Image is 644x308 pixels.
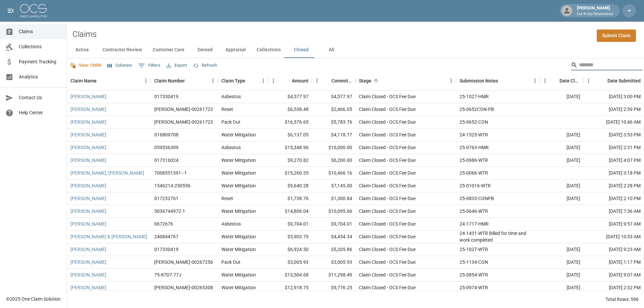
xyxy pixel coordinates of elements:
div: 25-0652CON-PB [460,106,494,113]
div: Submission Notes [456,71,540,90]
div: [DATE] 1:17 PM [584,256,644,269]
div: Water Mitigation [221,246,256,253]
div: Claim Name [67,71,151,90]
a: [PERSON_NAME] [70,221,106,227]
div: Date Claim Settled [540,71,584,90]
a: [PERSON_NAME] & [PERSON_NAME] [70,233,147,240]
div: [DATE] [540,141,584,154]
a: [PERSON_NAME] [70,131,106,138]
div: 25-0066-WTR [460,170,488,176]
div: [DATE] 9:23 AM [584,243,644,256]
div: Claim Closed - OCS Fee Due [359,208,416,214]
button: Menu [268,76,278,86]
div: [DATE] 10:53 AM [584,231,644,243]
div: Committed Amount [312,71,356,90]
div: $9,704.01 [312,218,356,231]
div: [DATE] 9:07 AM [584,269,644,282]
div: Claim Number [154,71,185,90]
div: 25-0763-HMR [460,144,489,151]
div: Asbestos [221,221,241,227]
div: $15,260.35 [268,167,312,180]
div: [DATE] 7:36 AM [584,205,644,218]
div: Submission Notes [460,71,498,90]
button: Contractor Review [97,42,147,58]
a: [PERSON_NAME] [70,246,106,253]
div: $6,200.00 [312,154,356,167]
div: Pack Out [221,119,240,125]
div: Total Rows: 596 [605,296,639,303]
div: Claim Closed - OCS Fee Due [359,195,416,202]
div: $3,005.93 [312,256,356,269]
div: [DATE] [540,90,584,103]
div: $4,577.97 [312,90,356,103]
div: [PERSON_NAME] [574,5,616,17]
div: [DATE] [540,256,584,269]
div: [DATE] 3:00 PM [584,90,644,103]
div: [DATE] 2:28 PM [584,180,644,192]
a: [PERSON_NAME] [70,106,106,113]
div: [DATE] [540,180,584,192]
div: Date Submitted [584,71,644,90]
div: Claim Closed - OCS Fee Due [359,119,416,125]
div: Claim Closed - OCS Fee Due [359,157,416,164]
div: $10,000.00 [312,141,356,154]
button: Collections [251,42,286,58]
div: [DATE] [540,154,584,167]
div: Water Mitigation [221,284,256,291]
div: Reset [221,106,233,113]
div: Date Claim Settled [559,71,580,90]
div: $6,924.50 [268,243,312,256]
div: [DATE] 2:32 PM [584,282,644,294]
div: Claim Closed - OCS Fee Due [359,221,416,227]
div: 016809708 [154,131,178,138]
span: Analytics [19,73,61,80]
div: 017330419 [154,93,178,100]
div: Claim Closed - OCS Fee Due [359,170,416,176]
div: Stage [356,71,456,90]
button: All [316,42,346,58]
div: Claim Number [151,71,218,90]
div: $4,577.97 [268,90,312,103]
div: Water Mitigation [221,271,256,278]
button: Sort [282,76,292,85]
button: Sort [185,76,194,85]
button: Menu [540,76,550,86]
a: [PERSON_NAME], [PERSON_NAME] [70,170,144,176]
div: 25-1027-HMR [460,93,489,100]
div: $2,466.05 [312,103,356,116]
div: $13,504.68 [268,269,312,282]
div: [DATE] 2:59 PM [584,103,644,116]
div: 24-1717-HMR [460,221,489,227]
div: $9,776.25 [312,282,356,294]
div: Claim Closed - OCS Fee Due [359,131,416,138]
div: [DATE] 4:07 PM [584,154,644,167]
a: [PERSON_NAME] [70,284,106,291]
div: 75-87D7-77J [154,271,181,278]
a: [PERSON_NAME] [70,93,106,100]
div: Committed Amount [331,71,352,90]
button: Export [165,60,189,71]
div: Claim Closed - OCS Fee Due [359,233,416,240]
div: $9,640.28 [268,180,312,192]
button: Menu [530,76,540,86]
div: $5,205.86 [312,243,356,256]
div: Water Mitigation [221,157,256,164]
div: $3,005.93 [268,256,312,269]
div: Claim Type [218,71,268,90]
span: Help Center [19,109,61,116]
button: Sort [550,76,559,85]
div: [DATE] 2:10 PM [584,192,644,205]
div: 017316024 [154,157,178,164]
button: Menu [208,76,218,86]
button: Refresh [191,60,219,71]
div: 24-1431-WTR Billed for time and work completed [460,230,537,243]
div: 25-01016-WTR [460,182,491,189]
div: $1,738.76 [268,192,312,205]
button: Menu [446,76,456,86]
div: Water Mitigation [221,208,256,214]
div: [DATE] 9:57 AM [584,218,644,231]
a: [PERSON_NAME] [70,182,106,189]
div: Claim Type [221,71,245,90]
div: CAHO-00261723 [154,119,213,125]
div: $1,300.84 [312,192,356,205]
